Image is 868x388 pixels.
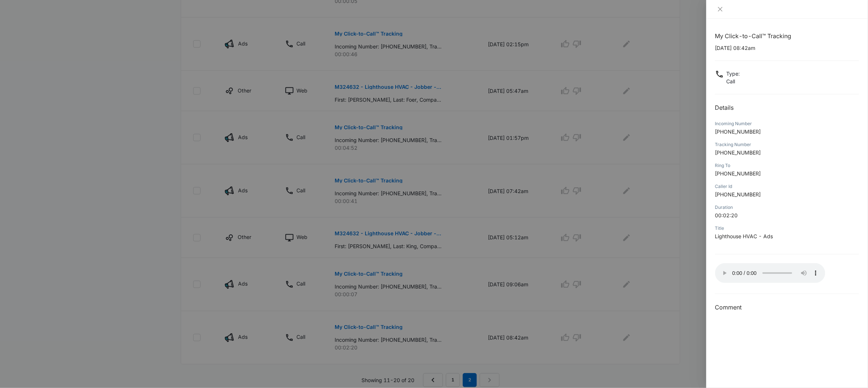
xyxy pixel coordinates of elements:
[715,128,761,135] span: [PHONE_NUMBER]
[715,141,859,148] div: Tracking Number
[715,183,859,190] div: Caller Id
[715,204,859,211] div: Duration
[715,32,859,40] h1: My Click-to-Call™ Tracking
[715,263,825,283] audio: Your browser does not support the audio tag.
[715,191,761,197] span: [PHONE_NUMBER]
[727,77,740,85] p: Call
[715,120,859,127] div: Incoming Number
[715,162,859,169] div: Ring To
[715,6,725,12] button: Close
[715,44,859,52] p: [DATE] 08:42am
[715,303,859,312] h3: Comment
[717,6,723,12] span: close
[727,70,740,77] p: Type :
[715,225,859,232] div: Title
[715,170,761,177] span: [PHONE_NUMBER]
[715,212,738,218] span: 00:02:20
[715,233,773,239] span: Lighthouse HVAC - Ads
[715,103,859,112] h2: Details
[715,149,761,156] span: [PHONE_NUMBER]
